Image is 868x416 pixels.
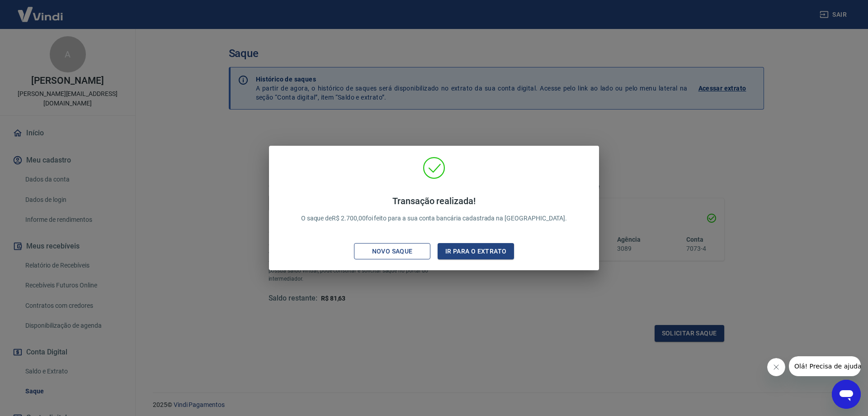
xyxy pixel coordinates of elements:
[301,196,567,223] p: O saque de R$ 2.700,00 foi feito para a sua conta bancária cadastrada na [GEOGRAPHIC_DATA].
[5,6,76,14] span: Olá! Precisa de ajuda?
[438,243,514,260] button: Ir para o extrato
[301,196,567,206] h4: Transação realizada!
[767,358,785,376] iframe: Fechar mensagem
[361,246,424,257] div: Novo saque
[789,356,861,376] iframe: Mensagem da empresa
[354,243,430,260] button: Novo saque
[832,380,861,409] iframe: Botão para abrir a janela de mensagens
